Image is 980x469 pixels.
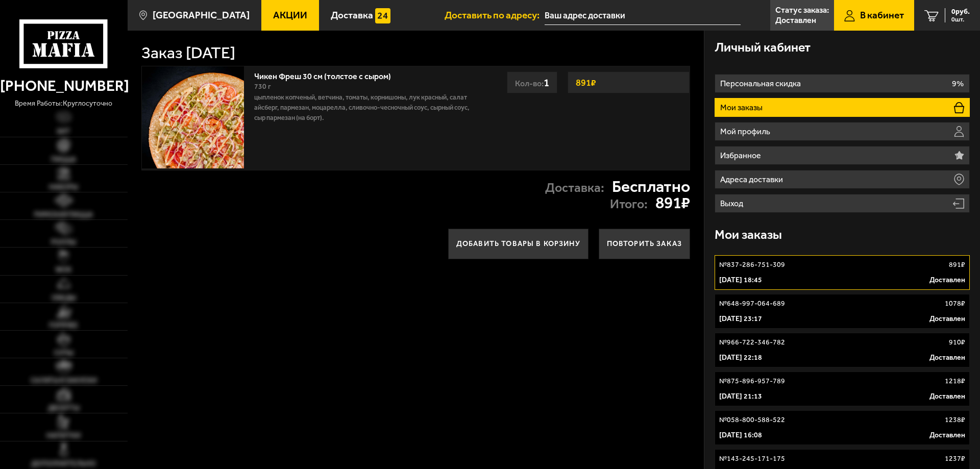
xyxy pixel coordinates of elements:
[949,337,965,348] p: 910 ₽
[655,194,690,211] strong: 891 ₽
[141,44,235,61] h1: Заказ [DATE]
[929,353,965,363] p: Доставлен
[719,391,762,402] p: [DATE] 21:13
[715,255,970,290] a: №837-286-751-309891₽[DATE] 18:45Доставлен
[56,266,71,274] span: WOK
[49,184,78,191] span: Наборы
[719,299,785,309] p: № 648-997-064-689
[720,80,803,88] p: Персональная скидка
[719,337,785,348] p: № 966-722-346-782
[775,6,829,14] p: Статус заказа:
[860,10,904,20] span: В кабинет
[715,333,970,367] a: №966-722-346-782910₽[DATE] 22:18Доставлен
[31,460,96,467] span: Дополнительно
[715,228,782,241] h3: Мои заказы
[719,454,785,464] p: № 143-245-171-175
[945,415,965,425] p: 1238 ₽
[952,80,964,88] p: 9%
[929,430,965,440] p: Доставлен
[945,299,965,309] p: 1078 ₽
[720,128,773,136] p: Мой профиль
[719,275,762,285] p: [DATE] 18:45
[719,376,785,386] p: № 875-896-957-789
[46,432,81,439] span: Напитки
[719,314,762,324] p: [DATE] 23:17
[254,92,478,123] p: цыпленок копченый, ветчина, томаты, корнишоны, лук красный, салат айсберг, пармезан, моцарелла, с...
[719,260,785,270] p: № 837-286-751-309
[715,294,970,329] a: №648-997-064-6891078₽[DATE] 23:17Доставлен
[545,181,604,194] p: Доставка:
[951,16,970,22] span: 0 шт.
[273,10,307,20] span: Акции
[949,260,965,270] p: 891 ₽
[52,294,76,302] span: Обеды
[715,372,970,406] a: №875-896-957-7891218₽[DATE] 21:13Доставлен
[775,16,816,24] p: Доставлен
[34,211,93,218] span: Римская пицца
[720,104,765,112] p: Мои заказы
[51,156,76,163] span: Пицца
[445,10,545,20] span: Доставить по адресу:
[719,430,762,440] p: [DATE] 16:08
[573,73,599,92] strong: 891 ₽
[720,200,746,208] p: Выход
[254,68,401,81] a: Чикен Фреш 30 см (толстое с сыром)
[610,198,648,210] p: Итого:
[929,275,965,285] p: Доставлен
[448,229,589,259] button: Добавить товары в корзину
[929,391,965,402] p: Доставлен
[153,10,250,20] span: [GEOGRAPHIC_DATA]
[719,353,762,363] p: [DATE] 22:18
[945,376,965,386] p: 1218 ₽
[51,239,76,246] span: Роллы
[331,10,373,20] span: Доставка
[715,410,970,445] a: №058-800-588-5221238₽[DATE] 16:08Доставлен
[49,322,78,329] span: Горячее
[719,415,785,425] p: № 058-800-588-522
[57,128,70,135] span: Хит
[945,454,965,464] p: 1237 ₽
[612,178,690,194] strong: Бесплатно
[544,76,549,89] span: 1
[720,176,786,184] p: Адреса доставки
[720,152,764,160] p: Избранное
[929,314,965,324] p: Доставлен
[375,8,390,23] img: 15daf4d41897b9f0e9f617042186c801.svg
[31,377,97,384] span: Салаты и закуски
[545,6,741,25] input: Ваш адрес доставки
[254,82,271,91] span: 730 г
[599,229,690,259] button: Повторить заказ
[951,8,970,15] span: 0 руб.
[48,405,80,412] span: Десерты
[54,350,73,357] span: Супы
[715,41,811,54] h3: Личный кабинет
[507,71,557,93] div: Кол-во:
